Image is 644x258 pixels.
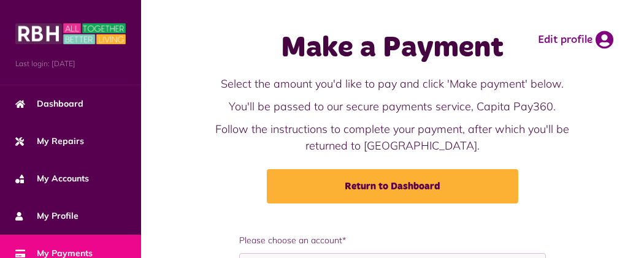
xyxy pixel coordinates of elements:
[199,31,586,66] h1: Make a Payment
[267,169,518,203] a: Return to Dashboard
[15,172,89,185] span: My Accounts
[199,121,586,154] p: Follow the instructions to complete your payment, after which you'll be returned to [GEOGRAPHIC_D...
[15,97,83,110] span: Dashboard
[15,135,84,148] span: My Repairs
[199,98,586,115] p: You'll be passed to our secure payments service, Capita Pay360.
[15,21,126,46] img: MyRBH
[538,31,613,49] a: Edit profile
[199,75,586,92] p: Select the amount you'd like to pay and click 'Make payment' below.
[15,58,126,69] span: Last login: [DATE]
[239,234,546,247] span: Please choose an account*
[15,210,79,222] span: My Profile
